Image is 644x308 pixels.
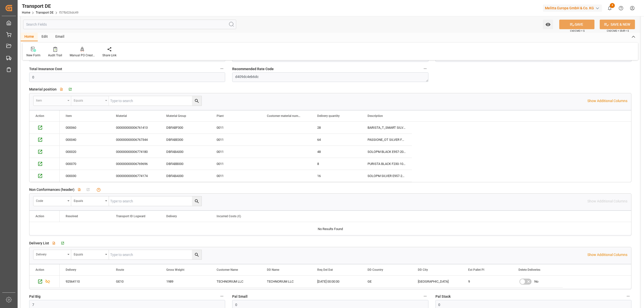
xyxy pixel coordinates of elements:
textarea: d409dc4eb6dc [232,72,428,82]
div: Press SPACE to select this row. [29,276,60,288]
div: DBFABB000 [160,158,211,170]
div: 000030 [60,170,110,182]
div: 000020 [60,146,110,158]
div: [GEOGRAPHIC_DATA] [412,276,462,287]
div: 0011 [211,134,261,146]
div: SOLOPM SILVER E957-203 EU [361,170,412,182]
a: Home [22,11,30,14]
span: Transport ID Logward [116,214,145,218]
div: 9 [462,276,512,287]
div: 000060 [60,122,110,134]
div: Transport DE [22,2,78,10]
div: 0011 [211,122,261,134]
div: 64 [311,134,361,146]
button: Help Center [615,3,627,14]
span: Delivery quantity [317,114,340,118]
button: Melitta Europa GmbH & Co. KG [543,3,604,13]
span: Route [116,268,124,272]
div: Equals [74,197,103,203]
input: Type to search [109,196,202,206]
div: Email [52,33,68,41]
a: Transport DE [36,11,54,14]
button: SAVE [559,20,594,29]
div: 000000000006774174 [110,170,160,182]
button: Recommended Rate Code [422,65,428,72]
div: 1989 [160,276,211,287]
div: New Form [26,53,41,58]
div: 16 [311,170,361,182]
span: DD Country [368,268,383,272]
p: Show Additional Columns [587,252,627,257]
div: Share Link [102,53,116,58]
div: Press SPACE to select this row. [29,134,60,146]
div: GE10 [110,276,160,287]
div: Action [35,268,44,272]
button: search button [192,250,202,259]
span: Material [116,114,127,118]
span: Customer material number [267,114,301,118]
div: Action [35,114,44,118]
div: 000000000006774180 [110,146,160,158]
div: BARISTA_T_SMART SILVER F830-101 EU [361,122,412,134]
div: Press SPACE to select this row. [60,134,412,146]
button: open menu [33,96,71,106]
div: Audit Trail [48,53,62,58]
button: open menu [33,250,71,259]
div: Manual PO Creation [70,53,95,58]
div: 48 [311,146,361,158]
div: Press SPACE to select this row. [29,146,60,158]
button: open menu [33,196,71,206]
div: Press SPACE to select this row. [60,146,412,158]
span: Item [66,114,72,118]
span: DD City [418,268,428,272]
button: open menu [71,196,109,206]
div: DBFABA000 [160,146,211,158]
button: open menu [71,250,109,259]
p: Show Additional Columns [587,98,627,104]
button: search button [192,196,202,206]
div: Press SPACE to select this row. [29,170,60,182]
span: Ctrl/CMD + Shift + S [607,29,629,33]
div: Edit [38,33,52,41]
div: 28 [311,122,361,134]
span: Gross Weight [166,268,184,272]
div: Press SPACE to select this row. [60,276,563,288]
div: Equals [74,97,103,103]
div: Delivery [36,251,66,257]
span: Pal Big [29,294,41,299]
div: 000070 [60,158,110,170]
span: Description [368,114,383,118]
div: Press SPACE to select this row. [60,122,412,134]
div: GE [361,276,412,287]
div: 000040 [60,134,110,146]
div: 000000000006769696 [110,158,160,170]
span: Pal Small [232,294,248,299]
div: Equals [74,251,103,257]
span: Delivery [66,268,76,272]
span: Delete Deliveries [518,268,540,272]
input: Type to search [109,96,202,106]
div: SOLOPM BLACK E957-201 EU [361,146,412,158]
span: Est Pallet Pl [468,268,484,272]
div: Home [21,33,38,41]
div: TECHNORIUM LLC [211,276,261,287]
span: 4 [610,3,615,8]
span: No [534,276,538,287]
span: Material position [29,87,57,92]
div: Press SPACE to select this row. [60,158,412,170]
div: DBFABF000 [160,122,211,134]
span: Total Insurance Cost [29,66,62,72]
span: Incurred Costs (€) [217,214,241,218]
div: 8 [311,158,361,170]
input: Type to search [109,250,202,259]
span: DD Name [267,268,279,272]
span: Delivery List [29,241,49,246]
div: Action [35,214,44,218]
div: Item [36,97,66,103]
div: TECHNORIUM LLC [261,276,311,287]
div: 000000000006761413 [110,122,160,134]
div: Press SPACE to select this row. [29,122,60,134]
span: Recommended Rate Code [232,66,274,72]
div: PASSIONE_OT SILVER F531-101 EU [361,134,412,146]
button: show 4 new notifications [604,3,615,14]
